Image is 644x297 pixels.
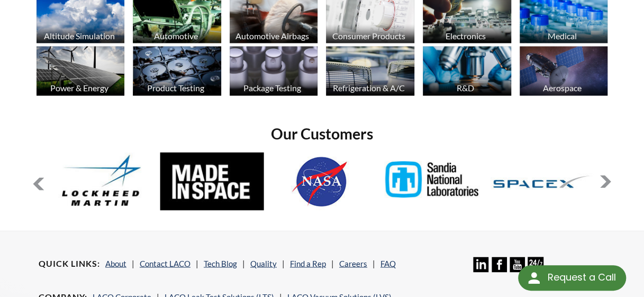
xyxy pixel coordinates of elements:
[270,152,374,211] img: NASA.jpg
[421,31,510,41] div: Electronics
[324,83,413,93] div: Refrigeration & A/C
[250,258,277,268] a: Quality
[547,265,615,290] div: Request a Call
[423,46,511,95] img: industry_R_D_670x376.jpg
[160,152,264,211] img: MadeInSpace.jpg
[518,31,607,41] div: Medical
[35,83,124,93] div: Power & Energy
[105,258,126,268] a: About
[525,269,542,286] img: round button
[421,83,510,93] div: R&D
[518,83,607,93] div: Aerospace
[131,31,220,41] div: Automotive
[423,46,511,99] a: R&D
[290,258,326,268] a: Find a Rep
[228,31,317,41] div: Automotive Airbags
[230,46,318,99] a: Package Testing
[131,83,220,93] div: Product Testing
[37,46,125,99] a: Power & Energy
[380,258,396,268] a: FAQ
[490,152,594,211] img: SpaceX.jpg
[39,258,100,269] h4: Quick Links
[339,258,367,268] a: Careers
[230,46,318,95] img: industry_Package_670x376.jpg
[326,46,414,95] img: industry_HVAC_670x376.jpg
[32,124,612,144] h2: Our Customers
[326,46,414,99] a: Refrigeration & A/C
[37,46,125,95] img: industry_Power-2_670x376.jpg
[133,46,221,95] img: industry_ProductTesting_670x376.jpg
[50,152,154,211] img: Lockheed-Martin.jpg
[133,46,221,99] a: Product Testing
[35,31,124,41] div: Altitude Simulation
[518,265,626,291] div: Request a Call
[140,258,191,268] a: Contact LACO
[520,46,608,95] img: Artboard_1.jpg
[380,152,484,211] img: Sandia-Natl-Labs.jpg
[324,31,413,41] div: Consumer Products
[228,83,317,93] div: Package Testing
[204,258,237,268] a: Tech Blog
[520,46,608,99] a: Aerospace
